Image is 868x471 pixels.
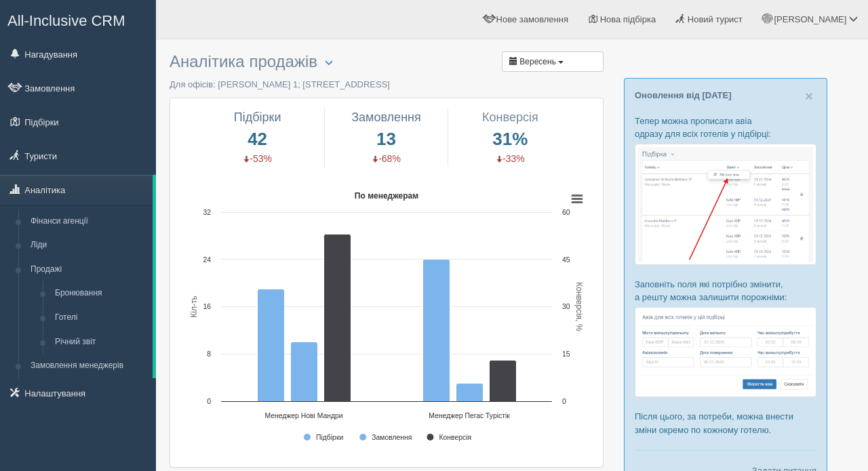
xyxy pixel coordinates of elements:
text: Конверсія, % [574,282,584,331]
a: Підбірки 42 -53% [201,108,313,166]
span: -53% [243,153,272,164]
span: All-Inclusive CRM [7,12,125,29]
a: All-Inclusive CRM [1,1,155,38]
text: Кіл-ть [189,295,199,317]
span: Новий турист [688,14,743,24]
text: Замовлення [372,434,412,441]
img: %D0%BF%D1%96%D0%B4%D0%B1%D1%96%D1%80%D0%BA%D0%B0-%D0%B0%D0%B2%D1%96%D0%B0-2-%D1%81%D1%80%D0%BC-%D... [635,307,816,397]
span: Нове замовлення [496,14,568,24]
a: Замовлення менеджерів [24,354,153,378]
text: 30 [562,303,570,310]
span: Конверсія [482,110,538,124]
text: 8 [207,350,211,358]
text: 0 [562,398,566,405]
span: Підбірки [234,110,281,124]
img: %D0%BF%D1%96%D0%B4%D0%B1%D1%96%D1%80%D0%BA%D0%B0-%D0%B0%D0%B2%D1%96%D0%B0-1-%D1%81%D1%80%D0%BC-%D... [635,144,816,265]
h3: Аналітика продажів [170,53,604,71]
span: Нова підбірка [600,14,656,24]
text: 15 [562,350,570,358]
p: Для офісів: [PERSON_NAME] 1; [STREET_ADDRESS] [170,78,604,91]
text: 16 [203,303,211,310]
a: Готелі [49,306,153,330]
span: × [805,88,813,104]
a: Оновлення від [DATE] [635,90,732,100]
span: 13 [335,126,437,152]
text: 60 [562,209,570,216]
span: 42 [201,126,313,152]
p: Після цього, за потреби, можна внести зміни окремо по кожному готелю. [635,410,816,436]
a: Ліди [24,233,153,258]
a: Річний звіт [49,330,153,354]
a: Продажі [24,258,153,282]
span: 31% [458,126,561,152]
a: Фінанси агенції [24,209,153,234]
button: Вересень [502,52,604,72]
span: [PERSON_NAME] [774,14,846,24]
text: Підбірки [316,434,343,441]
span: Замовлення [351,110,421,124]
a: Бронювання [49,281,153,306]
p: Тепер можна прописати авіа одразу для всіх готелів у підбірці: [635,115,816,140]
span: -33% [496,153,525,164]
text: 24 [203,256,211,264]
text: 32 [203,209,211,216]
p: Заповніть поля які потрібно змінити, а решту можна залишити порожніми: [635,278,816,304]
span: -68% [372,153,401,164]
text: Менеджер Нові Мандри [264,412,342,419]
text: Конверсія [439,434,471,441]
text: 0 [207,398,211,405]
text: 45 [562,256,570,264]
text: По менеджерам [355,191,418,201]
text: Менеджер Пегас Турістік [429,412,510,419]
svg: По менеджерам [180,186,593,457]
button: Close [805,89,813,103]
span: Вересень [519,57,556,66]
a: Замовлення 13 -68% [335,108,437,166]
